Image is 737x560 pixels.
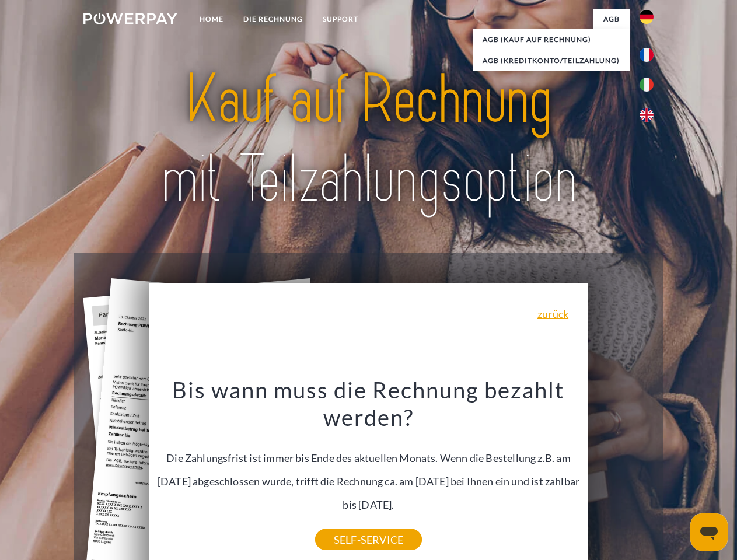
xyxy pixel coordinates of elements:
[313,9,368,30] a: SUPPORT
[233,9,313,30] a: DIE RECHNUNG
[640,78,654,92] img: it
[473,29,630,50] a: AGB (Kauf auf Rechnung)
[690,513,728,551] iframe: Schaltfläche zum Öffnen des Messaging-Fensters
[473,50,630,71] a: AGB (Kreditkonto/Teilzahlung)
[593,9,630,30] a: agb
[83,13,177,24] img: logo-powerpay-white.svg
[111,56,626,223] img: title-powerpay_de.svg
[156,376,582,432] h3: Bis wann muss die Rechnung bezahlt werden?
[640,48,654,62] img: fr
[315,529,422,550] a: SELF-SERVICE
[640,108,654,122] img: en
[640,10,654,24] img: de
[190,9,233,30] a: Home
[537,309,568,319] a: zurück
[156,376,582,540] div: Die Zahlungsfrist ist immer bis Ende des aktuellen Monats. Wenn die Bestellung z.B. am [DATE] abg...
